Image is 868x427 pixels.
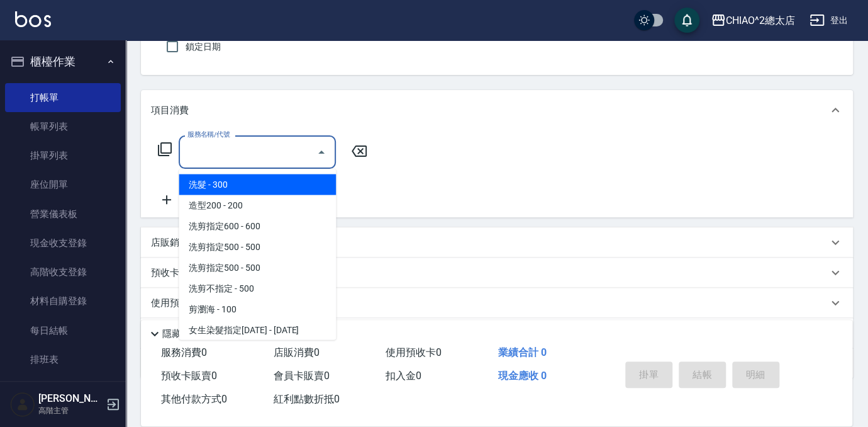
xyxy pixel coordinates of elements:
[15,11,51,27] img: Logo
[179,174,336,195] span: 洗髮 - 300
[5,170,121,199] a: 座位開單
[5,200,121,229] a: 營業儀表板
[274,370,330,382] span: 會員卡販賣 0
[141,90,853,130] div: 項目消費
[706,8,800,33] button: CHIAO^2總太店
[151,266,198,280] p: 預收卡販賣
[187,130,230,139] label: 服務名稱/代號
[5,83,121,112] a: 打帳單
[162,327,219,341] p: 隱藏業績明細
[38,392,103,405] h5: [PERSON_NAME]
[5,345,121,374] a: 排班表
[804,9,853,32] button: 登出
[179,299,336,319] span: 剪瀏海 - 100
[179,236,336,257] span: 洗剪指定500 - 500
[151,236,189,249] p: 店販銷售
[386,370,421,382] span: 扣入金 0
[161,370,217,382] span: 預收卡販賣 0
[179,278,336,299] span: 洗剪不指定 - 500
[151,104,189,117] p: 項目消費
[311,142,331,162] button: Close
[179,257,336,278] span: 洗剪指定500 - 500
[151,297,198,310] p: 使用預收卡
[674,8,699,33] button: save
[5,141,121,170] a: 掛單列表
[5,229,121,258] a: 現金收支登錄
[179,319,336,340] span: 女生染髮指定[DATE] - [DATE]
[274,346,320,358] span: 店販消費 0
[726,13,795,28] div: CHIAO^2總太店
[179,215,336,236] span: 洗剪指定600 - 600
[161,346,207,358] span: 服務消費 0
[179,195,336,215] span: 造型200 - 200
[5,316,121,345] a: 每日結帳
[5,287,121,316] a: 材料自購登錄
[386,346,442,358] span: 使用預收卡 0
[141,227,853,258] div: 店販銷售
[38,405,103,416] p: 高階主管
[498,346,547,358] span: 業績合計 0
[274,393,340,405] span: 紅利點數折抵 0
[141,318,853,348] div: 其他付款方式
[186,40,221,54] span: 鎖定日期
[498,370,547,382] span: 現金應收 0
[10,392,35,417] img: Person
[5,45,121,78] button: 櫃檯作業
[161,393,227,405] span: 其他付款方式 0
[5,112,121,141] a: 帳單列表
[5,374,121,403] a: 現場電腦打卡
[141,288,853,318] div: 使用預收卡
[141,258,853,288] div: 預收卡販賣
[5,258,121,287] a: 高階收支登錄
